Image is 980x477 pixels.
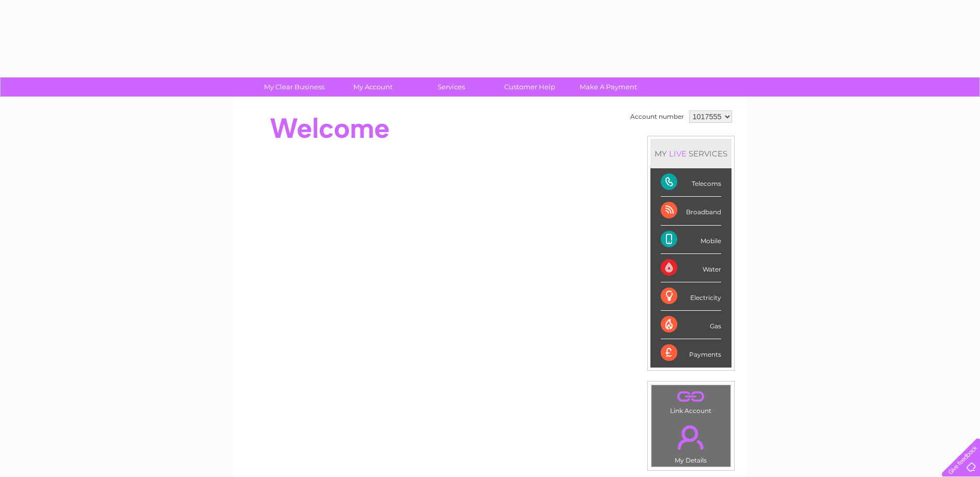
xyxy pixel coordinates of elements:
[661,339,721,367] div: Payments
[661,311,721,339] div: Gas
[651,417,731,467] td: My Details
[661,254,721,282] div: Water
[487,77,572,97] a: Customer Help
[661,197,721,225] div: Broadband
[566,77,651,97] a: Make A Payment
[330,77,415,97] a: My Account
[252,77,337,97] a: My Clear Business
[651,385,731,417] td: Link Account
[661,168,721,197] div: Telecoms
[654,388,728,406] a: .
[628,108,687,125] td: Account number
[661,282,721,311] div: Electricity
[654,419,728,455] a: .
[661,226,721,254] div: Mobile
[667,149,689,158] div: LIVE
[409,77,494,97] a: Services
[650,139,732,168] div: MY SERVICES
